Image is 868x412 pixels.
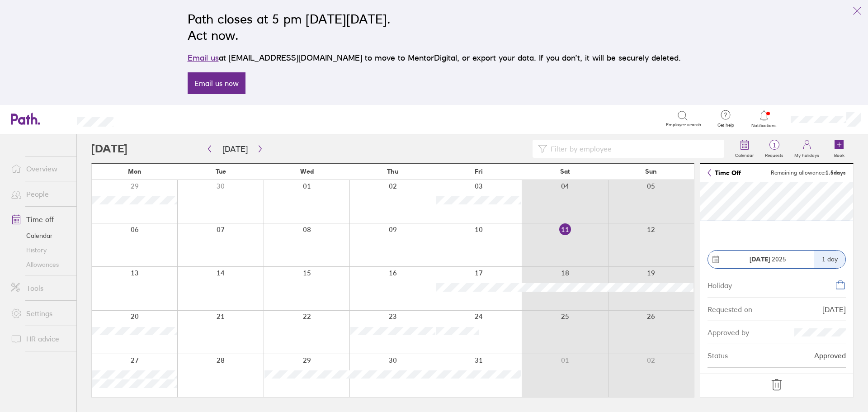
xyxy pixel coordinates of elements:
a: Overview [4,160,76,178]
div: Approved by [708,328,749,336]
a: Time Off [708,169,741,176]
strong: 1.5 days [826,169,846,176]
span: 2025 [750,256,786,263]
a: Calendar [4,228,76,243]
div: Requested on [708,305,752,313]
button: [DATE] [215,142,255,156]
a: History [4,243,76,257]
a: Email us now [188,72,245,94]
a: Book [825,134,854,163]
a: Tools [4,279,76,297]
span: Employee search [666,122,701,128]
label: My holidays [789,150,825,158]
span: Remaining allowance: [771,170,846,176]
strong: [DATE] [750,255,770,263]
a: Email us [188,53,219,62]
span: Fri [475,168,483,175]
span: Sat [560,168,570,175]
span: Notifications [750,123,779,128]
span: Mon [128,168,142,175]
h2: Path closes at 5 pm [DATE][DATE]. Act now. [188,11,681,43]
div: Search [138,114,161,123]
span: 1 [759,142,789,149]
a: Time off [4,210,76,228]
a: Settings [4,304,76,322]
span: Get help [711,123,741,128]
div: 1 day [814,251,845,268]
div: Holiday [708,279,732,289]
span: Sun [645,168,657,175]
a: People [4,185,76,203]
div: [DATE] [822,305,846,313]
span: Tue [216,168,226,175]
label: Requests [759,150,789,158]
span: Wed [300,168,314,175]
label: Calendar [730,150,759,158]
p: at [EMAIL_ADDRESS][DOMAIN_NAME] to move to MentorDigital, or export your data. If you don’t, it w... [188,52,681,64]
a: HR advice [4,330,76,348]
a: Notifications [750,109,779,128]
a: Allowances [4,257,76,272]
a: Calendar [730,134,759,163]
div: Approved [814,351,846,360]
div: Status [708,351,728,360]
span: Thu [387,168,398,175]
label: Book [829,150,850,158]
a: 1Requests [759,134,789,163]
a: My holidays [789,134,825,163]
input: Filter by employee [547,140,719,157]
